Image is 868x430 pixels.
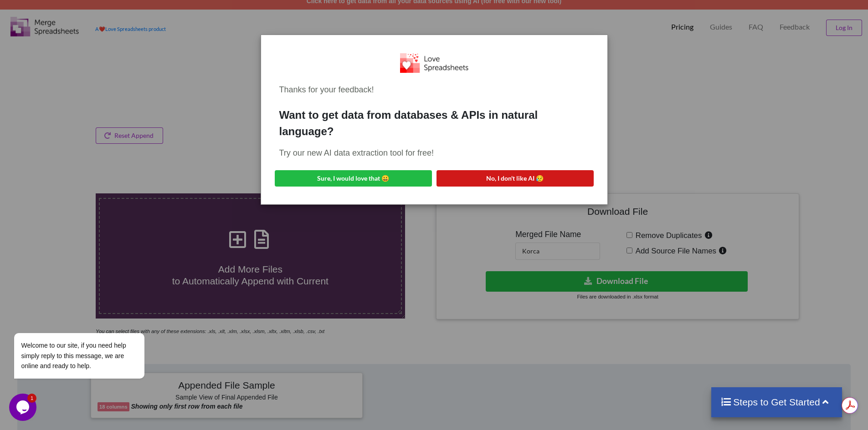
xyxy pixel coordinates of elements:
[279,147,589,159] div: Try our new AI data extraction tool for free!
[437,170,594,187] button: No, I don't like AI 😥
[279,84,589,96] div: Thanks for your feedback!
[720,396,833,408] h4: Steps to Get Started
[400,53,468,73] img: Logo.png
[279,107,589,140] div: Want to get data from databases & APIs in natural language?
[9,394,38,421] iframe: chat widget
[9,251,173,389] iframe: chat widget
[275,170,432,187] button: Sure, I would love that 😀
